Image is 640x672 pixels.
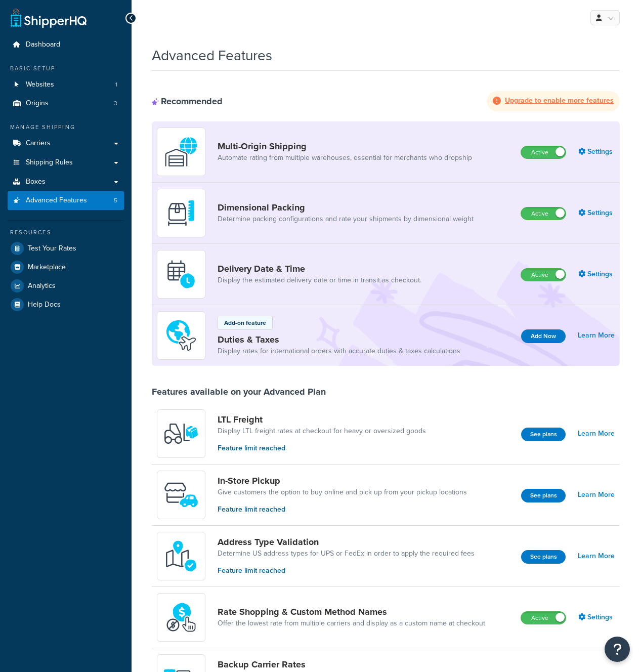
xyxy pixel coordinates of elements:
a: Display the estimated delivery date or time in transit as checkout. [218,275,421,285]
a: Websites1 [8,75,124,94]
a: Rate Shopping & Custom Method Names [218,606,485,617]
img: gfkeb5ejjkALwAAAABJRU5ErkJggg== [163,257,199,292]
span: Origins [26,99,49,108]
img: icon-duo-feat-rate-shopping-ecdd8bed.png [163,600,199,635]
a: Dashboard [8,35,124,54]
p: Feature limit reached [218,565,475,576]
a: Learn More [578,427,615,441]
span: Test Your Rates [28,244,76,253]
label: Active [521,207,566,220]
button: Add Now [521,329,566,343]
span: Marketplace [28,263,66,272]
a: Delivery Date & Time [218,263,421,274]
div: Manage Shipping [8,123,124,132]
a: Carriers [8,134,124,153]
img: WatD5o0RtDAAAAAElFTkSuQmCC [163,134,199,170]
a: Analytics [8,277,124,295]
label: Active [521,146,566,158]
a: Settings [578,206,615,220]
span: Boxes [26,178,46,186]
a: Settings [578,610,615,624]
div: Features available on your Advanced Plan [152,386,326,397]
a: Test Your Rates [8,239,124,258]
div: Resources [8,228,124,237]
a: Determine US address types for UPS or FedEx in order to apply the required fees [218,549,475,559]
span: Analytics [28,282,56,290]
a: Help Docs [8,296,124,314]
span: Websites [26,80,54,89]
a: LTL Freight [218,414,426,425]
li: Advanced Features [8,191,124,210]
div: Recommended [152,96,223,107]
a: Marketplace [8,258,124,276]
div: Basic Setup [8,64,124,73]
a: Settings [578,267,615,281]
strong: Upgrade to enable more features [505,95,614,106]
a: Boxes [8,173,124,191]
p: Feature limit reached [218,443,426,454]
a: Address Type Validation [218,536,475,548]
a: Settings [578,145,615,159]
span: Help Docs [28,301,61,309]
img: DTVBYsAAAAAASUVORK5CYII= [163,195,199,231]
span: 3 [114,99,117,108]
a: Origins3 [8,94,124,113]
img: wfgcfpwTIucLEAAAAASUVORK5CYII= [163,477,199,513]
a: See plans [521,550,566,564]
li: Origins [8,94,124,113]
span: 5 [114,196,117,205]
span: Dashboard [26,40,60,49]
a: Advanced Features5 [8,191,124,210]
span: 1 [115,80,117,89]
a: Give customers the option to buy online and pick up from your pickup locations [218,487,467,497]
a: Display rates for international orders with accurate duties & taxes calculations [218,346,460,356]
span: Shipping Rules [26,158,73,167]
button: Open Resource Center [605,637,630,662]
label: Active [521,269,566,281]
span: Advanced Features [26,196,87,205]
a: Automate rating from multiple warehouses, essential for merchants who dropship [218,153,472,163]
a: Multi-Origin Shipping [218,141,472,152]
img: kIG8fy0lQAAAABJRU5ErkJggg== [163,538,199,574]
a: See plans [521,428,566,441]
li: Websites [8,75,124,94]
a: In-Store Pickup [218,475,467,486]
img: y79ZsPf0fXUFUhFXDzUgf+ktZg5F2+ohG75+v3d2s1D9TjoU8PiyCIluIjV41seZevKCRuEjTPPOKHJsQcmKCXGdfprl3L4q7... [163,416,199,451]
p: Feature limit reached [218,504,467,515]
a: Learn More [578,549,615,563]
a: Determine packing configurations and rate your shipments by dimensional weight [218,214,474,224]
a: Learn More [578,328,615,343]
h1: Advanced Features [152,46,272,65]
label: Active [521,612,566,624]
a: Offer the lowest rate from multiple carriers and display as a custom name at checkout [218,618,485,628]
a: Duties & Taxes [218,334,460,345]
a: Dimensional Packing [218,202,474,213]
a: Learn More [578,488,615,502]
span: Carriers [26,139,51,148]
p: Add-on feature [224,318,266,327]
a: Display LTL freight rates at checkout for heavy or oversized goods [218,426,426,436]
a: Shipping Rules [8,153,124,172]
a: Backup Carrier Rates [218,659,478,670]
a: See plans [521,489,566,502]
img: icon-duo-feat-landed-cost-7136b061.png [163,318,199,353]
